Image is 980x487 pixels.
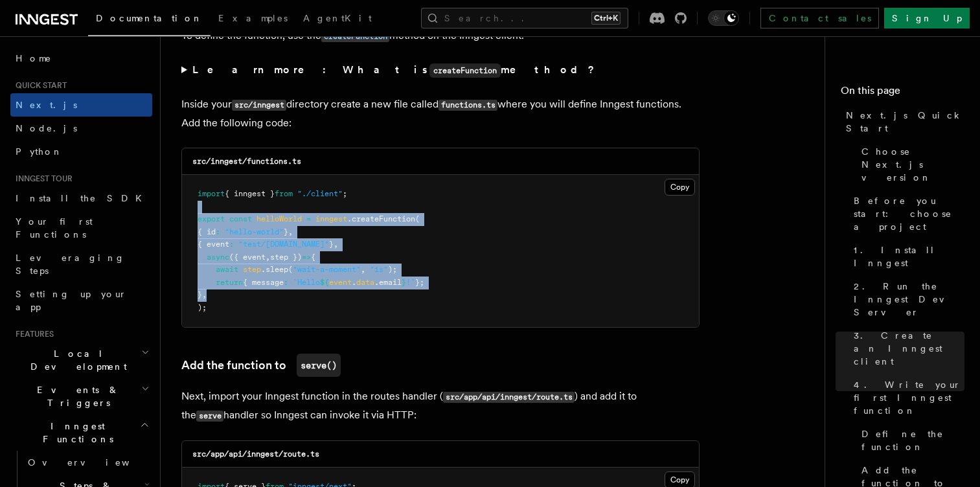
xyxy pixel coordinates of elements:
[225,189,275,198] span: { inngest }
[288,265,293,274] span: (
[216,278,243,287] span: return
[361,265,365,274] span: ,
[288,227,293,236] span: ,
[243,265,261,274] span: step
[295,4,380,35] a: AgentKit
[320,278,329,287] span: ${
[311,253,315,262] span: {
[229,214,252,223] span: const
[591,12,621,25] kbd: Ctrl+K
[854,243,964,269] span: 1. Install Inngest
[10,140,152,163] a: Python
[760,8,879,28] a: Contact sales
[192,157,301,166] code: src/inngest/functions.ts
[23,451,152,474] a: Overview
[321,29,389,41] a: createFunction
[16,216,93,240] span: Your first Functions
[88,4,211,36] a: Documentation
[293,278,320,287] span: `Hello
[198,214,225,223] span: export
[10,80,67,91] span: Quick start
[315,214,347,223] span: inngest
[284,227,288,236] span: }
[216,265,238,274] span: await
[198,303,207,312] span: );
[10,174,73,184] span: Inngest tour
[192,63,597,76] strong: Learn more: What is method?
[708,10,739,26] button: Toggle dark mode
[256,214,302,223] span: helloWorld
[293,265,361,274] span: "wait-a-moment"
[334,240,338,249] span: ,
[303,13,372,23] span: AgentKit
[10,282,152,319] a: Setting up your app
[861,427,964,453] span: Define the function
[329,240,334,249] span: }
[854,378,964,417] span: 4. Write your first Inngest function
[181,61,700,80] summary: Learn more: What iscreateFunctionmethod?
[854,329,964,368] span: 3. Create an Inngest client
[849,275,964,324] a: 2. Run the Inngest Dev Server
[216,227,220,236] span: :
[225,227,284,236] span: "hello-world"
[849,324,964,373] a: 3. Create an Inngest client
[854,194,964,233] span: Before you start: choose a project
[10,246,152,282] a: Leveraging Steps
[329,278,352,287] span: event
[266,253,270,262] span: ,
[10,420,140,446] span: Inngest Functions
[198,189,225,198] span: import
[10,117,152,140] a: Node.js
[849,189,964,238] a: Before you start: choose a project
[347,214,415,223] span: .createFunction
[415,214,420,223] span: (
[232,100,286,111] code: src/inngest
[196,411,223,422] code: serve
[856,422,964,459] a: Define the function
[207,253,229,262] span: async
[297,189,343,198] span: "./client"
[388,265,397,274] span: );
[238,240,329,249] span: "test/[DOMAIN_NAME]"
[429,63,501,78] code: createFunction
[402,278,406,287] span: }
[181,387,700,425] p: Next, import your Inngest function in the routes handler ( ) and add it to the handler so Inngest...
[370,265,388,274] span: "1s"
[16,123,77,133] span: Node.js
[443,392,575,403] code: src/app/api/inngest/route.ts
[96,13,203,23] span: Documentation
[16,193,150,203] span: Install the SDK
[10,347,141,373] span: Local Development
[846,109,964,135] span: Next.js Quick Start
[302,253,311,262] span: =>
[10,383,141,409] span: Events & Triggers
[10,329,54,339] span: Features
[16,289,127,312] span: Setting up your app
[884,8,970,28] a: Sign Up
[16,253,125,276] span: Leveraging Steps
[439,100,497,111] code: functions.ts
[343,189,347,198] span: ;
[275,189,293,198] span: from
[849,238,964,275] a: 1. Install Inngest
[16,52,52,65] span: Home
[421,8,628,28] button: Search...Ctrl+K
[16,100,77,110] span: Next.js
[10,414,152,451] button: Inngest Functions
[261,265,288,274] span: .sleep
[849,373,964,422] a: 4. Write your first Inngest function
[181,354,341,377] a: Add the function toserve()
[243,278,284,287] span: { message
[841,104,964,140] a: Next.js Quick Start
[356,278,374,287] span: data
[10,47,152,70] a: Home
[198,290,202,299] span: }
[192,449,319,459] code: src/app/api/inngest/route.ts
[841,83,964,104] h4: On this page
[406,278,415,287] span: !`
[28,457,161,468] span: Overview
[229,253,266,262] span: ({ event
[10,342,152,378] button: Local Development
[856,140,964,189] a: Choose Next.js version
[415,278,424,287] span: };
